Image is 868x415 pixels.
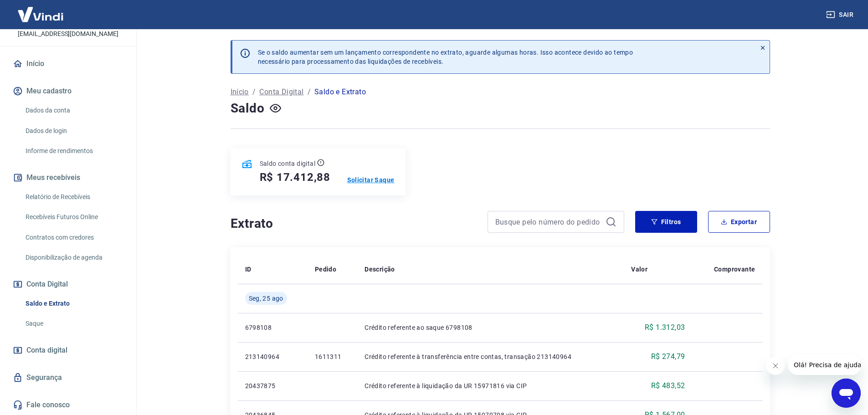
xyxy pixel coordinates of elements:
[824,6,857,23] button: Sair
[231,87,249,97] a: Início
[245,381,300,390] p: 20437875
[631,265,647,274] p: Valor
[259,87,303,97] a: Conta Digital
[22,248,125,267] a: Disponibilização de agenda
[22,101,125,120] a: Dados da conta
[365,265,395,274] p: Descrição
[231,99,265,118] h4: Saldo
[245,265,252,274] p: ID
[315,352,350,361] p: 1611311
[22,294,125,313] a: Saldo e Extrato
[714,265,755,274] p: Comprovante
[11,274,125,294] button: Conta Digital
[365,323,616,332] p: Crédito referente ao saque 6798108
[22,314,125,333] a: Saque
[635,211,697,233] button: Filtros
[252,87,256,97] p: /
[365,381,616,390] p: Crédito referente à liquidação da UR 15971816 via CIP
[11,340,125,360] a: Conta digital
[308,87,311,97] p: /
[260,170,331,184] h5: R$ 17.412,88
[708,211,770,233] button: Exportar
[11,368,125,388] a: Segurança
[22,208,125,226] a: Recebíveis Futuros Online
[26,344,67,357] span: Conta digital
[231,215,477,233] h4: Extrato
[5,6,77,14] span: Olá! Precisa de ajuda?
[11,168,125,188] button: Meus recebíveis
[495,215,602,229] input: Busque pelo número do pedido
[651,351,685,362] p: R$ 274,79
[315,265,336,274] p: Pedido
[11,395,125,415] a: Fale conosco
[11,0,70,28] img: Vindi
[260,159,316,168] p: Saldo conta digital
[651,380,685,391] p: R$ 483,52
[788,355,861,375] iframe: Mensagem da empresa
[347,175,395,184] a: Solicitar Saque
[22,122,125,140] a: Dados de login
[22,188,125,206] a: Relatório de Recebíveis
[365,352,616,361] p: Crédito referente à transferência entre contas, transação 213140964
[11,81,125,101] button: Meu cadastro
[11,54,125,74] a: Início
[249,294,283,303] span: Seg, 25 ago
[18,29,118,39] p: [EMAIL_ADDRESS][DOMAIN_NAME]
[22,142,125,160] a: Informe de rendimentos
[245,352,300,361] p: 213140964
[832,379,861,408] iframe: Botão para abrir a janela de mensagens
[645,322,685,333] p: R$ 1.312,03
[314,87,366,97] p: Saldo e Extrato
[258,48,633,66] p: Se o saldo aumentar sem um lançamento correspondente no extrato, aguarde algumas horas. Isso acon...
[22,228,125,247] a: Contratos com credores
[245,323,300,332] p: 6798108
[766,357,785,375] iframe: Fechar mensagem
